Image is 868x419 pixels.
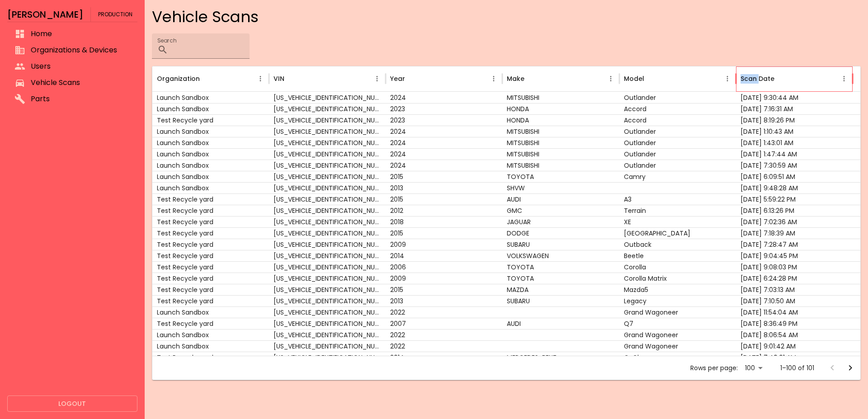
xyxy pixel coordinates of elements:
[619,205,736,216] div: Terrain
[619,239,736,250] div: Outback
[152,103,269,114] div: Launch Sandbox
[502,227,619,239] div: DODGE
[502,137,619,148] div: MITSUBISHI
[269,295,386,306] div: 4S3BMDP68D2025284
[157,74,200,84] div: Organization
[386,250,502,261] div: 2014
[386,182,502,193] div: 2013
[386,216,502,227] div: 2018
[269,103,386,114] div: 1HGCY2F77PA029524
[269,306,386,318] div: 1C4BU0001NP002851
[619,216,736,227] div: XE
[619,284,736,295] div: Mazda5
[152,318,269,329] div: Test Recycle yard
[269,273,386,284] div: 2T1KU40E29C144684
[736,148,853,160] div: 9/6/2025, 1:47:44 AM
[502,126,619,137] div: MITSUBISHI
[736,295,853,306] div: 9/11/2025, 7:10:50 AM
[502,239,619,250] div: SUBARU
[31,94,130,104] span: Parts
[269,340,386,352] div: 1C4BU0001NP002851
[152,352,269,363] div: Test Recycle yard
[31,61,130,72] span: Users
[152,205,269,216] div: Test Recycle yard
[780,363,814,372] p: 1–100 of 101
[386,295,502,306] div: 2013
[619,160,736,171] div: Outlander
[386,273,502,284] div: 2009
[386,126,502,137] div: 2024
[502,148,619,160] div: MITSUBISHI
[841,359,859,377] button: Go to next page
[736,137,853,148] div: 9/6/2025, 1:43:01 AM
[386,227,502,239] div: 2015
[736,114,853,126] div: 9/5/2025, 8:19:26 PM
[269,250,386,261] div: 3VW4T7ATXEM607485
[269,92,386,103] div: JA4J3VA82RZ070745
[386,103,502,114] div: 2023
[152,160,269,171] div: Launch Sandbox
[274,74,284,84] div: VIN
[269,182,386,193] div: LSVNV4183D2253727
[619,295,736,306] div: Legacy
[502,103,619,114] div: HONDA
[619,318,736,329] div: Q7
[152,7,861,26] h4: Vehicle Scans
[502,160,619,171] div: MITSUBISHI
[502,318,619,329] div: AUDI
[269,216,386,227] div: SAJAD4FX4JCP28281
[269,137,386,148] div: JA4J3VA82RZ070745
[269,227,386,239] div: 1C4RDHAGXFC799301
[775,72,788,85] button: Sort
[507,74,524,84] div: Make
[736,352,853,363] div: 9/13/2025, 7:46:01 AM
[152,148,269,160] div: Launch Sandbox
[619,148,736,160] div: Outlander
[736,92,853,103] div: 9/5/2025, 9:30:44 AM
[736,126,853,137] div: 9/6/2025, 1:10:43 AM
[502,250,619,261] div: VOLKSWAGEN
[269,261,386,273] div: 2T1BR32E46C711109
[525,72,538,85] button: Sort
[269,318,386,329] div: WA1BY74L47D068975
[152,261,269,273] div: Test Recycle yard
[736,239,853,250] div: 9/10/2025, 7:28:47 AM
[386,329,502,340] div: 2022
[502,205,619,216] div: GMC
[269,148,386,160] div: JA4J3VA82RZ070745
[31,77,130,88] span: Vehicle Scans
[285,72,298,85] button: Sort
[502,295,619,306] div: SUBARU
[502,284,619,295] div: MAZDA
[386,92,502,103] div: 2024
[619,92,736,103] div: Outlander
[487,72,500,85] button: Year column menu
[741,74,774,84] div: Scan Date
[736,340,853,352] div: 9/12/2025, 9:01:42 AM
[736,216,853,227] div: 9/10/2025, 7:02:36 AM
[269,239,386,250] div: 4S4BP60C797340747
[721,72,734,85] button: Model column menu
[736,261,853,273] div: 9/9/2025, 9:08:03 PM
[502,261,619,273] div: TOYOTA
[269,126,386,137] div: JA4J3VA82RZ070745
[386,318,502,329] div: 2007
[619,261,736,273] div: Corolla
[502,352,619,363] div: MERCEDES-BENZ
[152,171,269,182] div: Launch Sandbox
[386,284,502,295] div: 2015
[269,329,386,340] div: 1C4BU0001NP002851
[619,273,736,284] div: Corolla Matrix
[736,205,853,216] div: 9/9/2025, 6:13:26 PM
[736,103,853,114] div: 9/6/2025, 7:16:31 AM
[269,114,386,126] div: 1HGCY2F77PA029524
[736,329,853,340] div: 9/12/2025, 8:06:54 AM
[7,7,83,22] h6: [PERSON_NAME]
[406,72,419,85] button: Sort
[502,182,619,193] div: SHVW
[736,193,853,205] div: 9/9/2025, 5:59:22 PM
[98,7,132,22] span: Production
[269,171,386,182] div: 4T1BF1FK3FU480000
[152,329,269,340] div: Launch Sandbox
[619,227,736,239] div: Durango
